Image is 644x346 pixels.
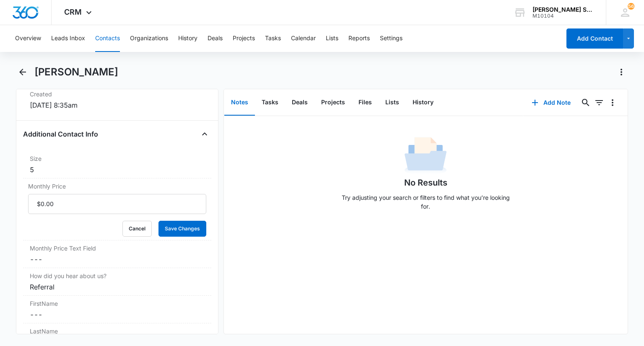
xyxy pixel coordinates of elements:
img: No Data [405,134,447,176]
button: Calendar [291,25,316,52]
button: Save Changes [158,221,206,237]
button: Close [198,127,211,141]
span: 56 [628,3,634,10]
span: CRM [64,8,82,16]
dd: [DATE] 8:35am [30,100,204,110]
label: Monthly Price Text Field [30,244,204,253]
button: Overview [15,25,41,52]
button: Back [16,65,29,79]
button: Filters [592,96,606,109]
button: Projects [314,90,352,116]
p: Try adjusting your search or filters to find what you’re looking for. [338,193,514,211]
button: History [406,90,440,116]
dt: Created [30,90,204,98]
button: Deals [208,25,223,52]
button: Overflow Menu [606,96,619,109]
button: Actions [615,65,628,79]
div: 5 [30,165,204,175]
button: Deals [285,90,314,116]
button: Add Note [523,93,579,113]
button: Tasks [265,25,281,52]
div: notifications count [628,3,634,10]
button: Search... [579,96,592,109]
button: Add Contact [566,28,623,49]
label: FirstName [30,299,204,308]
div: FirstName--- [23,296,211,323]
button: Leads Inbox [51,25,85,52]
input: Monthly Price [28,194,206,214]
div: Monthly Price Text Field--- [23,240,211,268]
div: How did you hear about us?Referral [23,268,211,296]
h1: No Results [404,176,447,189]
label: LastName [30,327,204,336]
button: Lists [326,25,338,52]
dd: --- [30,254,204,264]
button: Files [352,90,379,116]
button: Organizations [130,25,168,52]
button: Projects [233,25,255,52]
button: Settings [380,25,402,52]
div: Referral [30,282,204,292]
button: Reports [348,25,370,52]
div: account name [532,6,594,13]
label: Size [30,154,204,163]
button: Lists [379,90,406,116]
button: Tasks [255,90,285,116]
button: Notes [224,90,255,116]
h1: [PERSON_NAME] [34,66,118,78]
h4: Additional Contact Info [23,129,98,139]
div: Created[DATE] 8:35am [23,86,211,114]
button: Contacts [95,25,120,52]
button: History [178,25,197,52]
dd: --- [30,310,204,320]
div: account id [532,13,594,19]
div: Size5 [23,151,211,178]
label: Monthly Price [28,182,206,191]
label: How did you hear about us? [30,271,204,280]
button: Cancel [122,221,152,237]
